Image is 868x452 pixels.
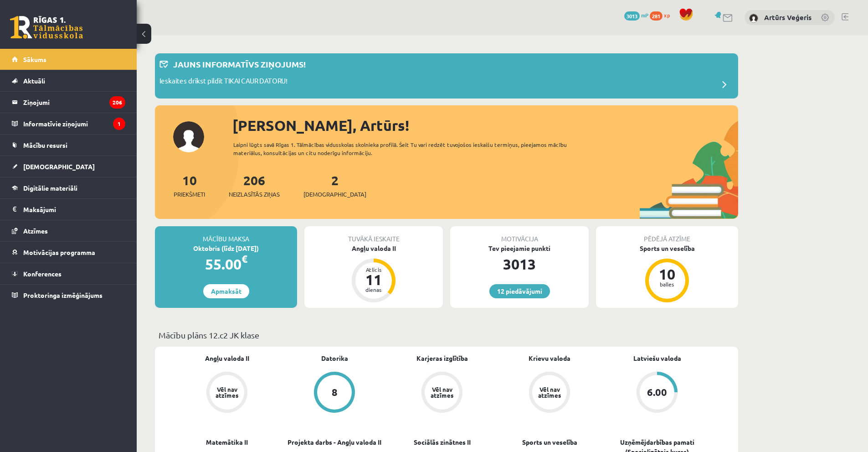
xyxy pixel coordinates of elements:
a: 206Neizlasītās ziņas [229,172,280,199]
span: Digitālie materiāli [23,184,77,192]
a: Jauns informatīvs ziņojums! Ieskaites drīkst pildīt TIKAI CAUR DATORU! [159,58,734,94]
a: Proktoringa izmēģinājums [12,285,125,306]
a: Digitālie materiāli [12,177,125,198]
a: Vēl nav atzīmes [388,372,496,415]
span: 281 [650,11,663,21]
p: Ieskaites drīkst pildīt TIKAI CAUR DATORU! [159,76,288,88]
span: [DEMOGRAPHIC_DATA] [303,190,366,199]
a: Artūrs Veģeris [764,13,812,22]
a: Matemātika II [206,437,248,447]
a: Sports un veselība 10 balles [596,244,738,304]
a: 3013 mP [624,11,648,19]
legend: Informatīvie ziņojumi [23,113,125,134]
div: Oktobris (līdz [DATE]) [155,244,297,253]
a: Sākums [12,49,125,70]
div: balles [653,281,681,287]
span: Aktuāli [23,77,45,85]
span: Neizlasītās ziņas [229,190,280,199]
p: Mācību plāns 12.c2 JK klase [159,329,734,341]
a: [DEMOGRAPHIC_DATA] [12,156,125,177]
a: Angļu valoda II Atlicis 11 dienas [304,244,443,304]
div: Angļu valoda II [304,244,443,253]
div: 6.00 [647,387,667,397]
div: Pēdējā atzīme [596,226,738,244]
i: 206 [109,96,125,109]
span: Atzīmes [23,227,48,235]
a: Konferences [12,263,125,284]
a: Angļu valoda II [205,353,249,363]
a: Atzīmes [12,220,125,241]
span: xp [664,11,670,19]
a: Apmaksāt [203,284,249,298]
a: Sports un veselība [522,437,577,447]
a: Vēl nav atzīmes [496,372,603,415]
div: Tuvākā ieskaite [304,226,443,244]
a: Maksājumi [12,199,125,220]
span: Sākums [23,55,46,63]
a: Rīgas 1. Tālmācības vidusskola [10,16,83,39]
span: Mācību resursi [23,141,67,149]
div: [PERSON_NAME], Artūrs! [232,114,738,136]
a: Vēl nav atzīmes [173,372,281,415]
span: € [241,252,247,265]
a: Krievu valoda [529,353,570,363]
i: 1 [113,118,125,130]
a: Sociālās zinātnes II [414,437,471,447]
div: 3013 [450,253,589,275]
a: Mācību resursi [12,135,125,156]
span: Motivācijas programma [23,248,95,256]
a: 10Priekšmeti [174,172,205,199]
a: Karjeras izglītība [416,353,468,363]
a: 6.00 [603,372,711,415]
legend: Ziņojumi [23,92,125,113]
p: Jauns informatīvs ziņojums! [173,58,306,70]
a: 2[DEMOGRAPHIC_DATA] [303,172,366,199]
a: Projekta darbs - Angļu valoda II [288,437,381,447]
div: dienas [360,287,387,292]
span: 3013 [624,11,640,21]
div: 55.00 [155,253,297,275]
span: [DEMOGRAPHIC_DATA] [23,162,95,171]
a: Aktuāli [12,70,125,91]
div: 8 [332,387,338,397]
span: Konferences [23,270,62,278]
a: 12 piedāvājumi [489,284,550,298]
a: 281 xp [650,11,674,19]
div: Tev pieejamie punkti [450,244,589,253]
a: 8 [281,372,388,415]
div: Atlicis [360,267,387,272]
div: Sports un veselība [596,244,738,253]
div: 11 [360,272,387,287]
div: Mācību maksa [155,226,297,244]
div: Vēl nav atzīmes [429,386,455,398]
div: Vēl nav atzīmes [214,386,240,398]
a: Ziņojumi206 [12,92,125,113]
div: Vēl nav atzīmes [537,386,562,398]
img: Artūrs Veģeris [749,14,758,23]
span: Proktoringa izmēģinājums [23,291,103,299]
div: Laipni lūgts savā Rīgas 1. Tālmācības vidusskolas skolnieka profilā. Šeit Tu vari redzēt tuvojošo... [233,140,583,157]
a: Latviešu valoda [633,353,681,363]
div: Motivācija [450,226,589,244]
span: Priekšmeti [174,190,205,199]
span: mP [641,11,648,19]
div: 10 [653,267,681,281]
a: Motivācijas programma [12,242,125,263]
legend: Maksājumi [23,199,125,220]
a: Informatīvie ziņojumi1 [12,113,125,134]
a: Datorika [321,353,348,363]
